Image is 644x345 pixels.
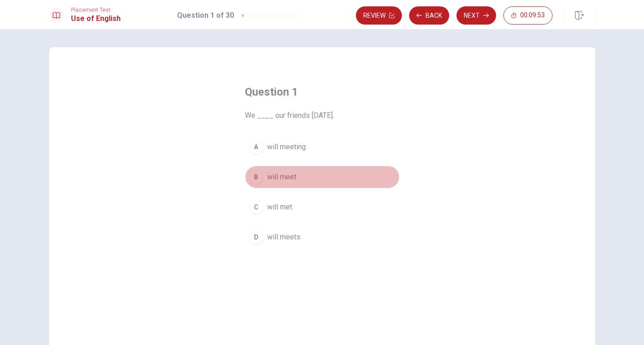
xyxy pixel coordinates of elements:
div: A [249,140,264,154]
span: We ____ our friends [DATE]. [245,110,400,121]
div: B [249,170,264,184]
span: will meets [267,232,300,243]
button: Cwill met [245,196,400,218]
h1: Question 1 of 30 [177,10,234,21]
span: will meeting [267,142,306,152]
button: Review [356,6,402,25]
button: 00:09:53 [503,6,553,25]
div: D [249,230,264,244]
span: Placement Test [71,7,121,13]
button: Bwill meet [245,166,400,188]
button: Back [409,6,449,25]
button: Dwill meets [245,226,400,249]
h4: Question 1 [245,85,400,99]
span: will meet [267,172,296,183]
button: Awill meeting [245,136,400,158]
span: 00:09:53 [520,12,545,19]
button: Next [456,6,496,25]
span: will met [267,202,292,213]
h1: Use of English [71,13,121,24]
div: C [249,200,264,214]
